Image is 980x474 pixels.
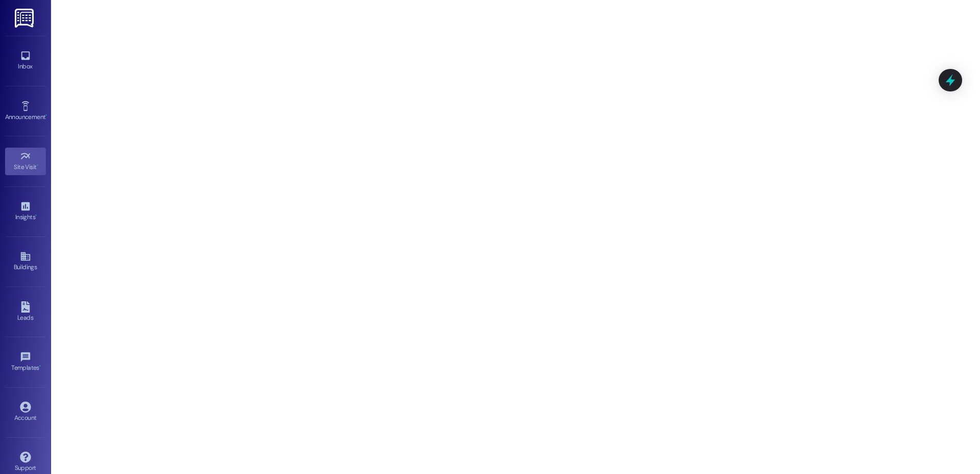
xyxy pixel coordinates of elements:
a: Buildings [5,248,46,275]
span: • [45,112,47,119]
span: • [37,162,38,169]
span: • [39,363,41,370]
a: Insights • [5,198,46,225]
span: • [35,212,37,219]
a: Leads [5,298,46,326]
a: Inbox [5,47,46,75]
a: Templates • [5,348,46,376]
a: Site Visit • [5,148,46,175]
img: ResiDesk Logo [15,9,36,28]
a: Account [5,398,46,426]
